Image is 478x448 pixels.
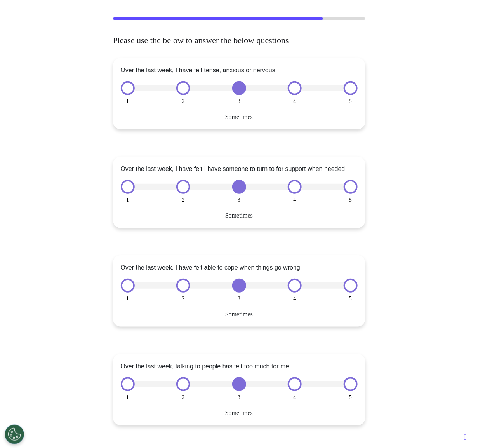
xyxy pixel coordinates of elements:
[113,35,365,45] h2: Please use the below to answer the below questions
[344,377,358,391] button: 5
[176,180,190,194] button: 2
[176,377,190,391] button: 2
[238,296,240,302] span: 3
[232,377,246,391] button: 3
[191,310,288,319] div: Sometimes
[126,197,129,203] span: 1
[182,394,185,400] span: 2
[191,211,288,220] div: Sometimes
[232,279,246,293] button: 3
[294,98,296,104] span: 4
[344,180,358,194] button: 5
[126,98,129,104] span: 1
[182,296,185,302] span: 2
[344,279,358,293] button: 5
[121,263,301,272] div: Over the last week, I have felt able to cope when things go wrong
[349,197,352,203] span: 5
[344,81,358,95] button: 5
[176,279,190,293] button: 2
[288,81,302,95] button: 4
[126,394,129,400] span: 1
[238,197,240,203] span: 3
[121,377,135,391] button: 1
[191,112,288,122] div: Sometimes
[182,98,185,104] span: 2
[288,377,302,391] button: 4
[349,394,352,400] span: 5
[349,296,352,302] span: 5
[349,98,352,104] span: 5
[5,425,24,444] button: Open Preferences
[294,394,296,400] span: 4
[191,408,288,418] div: Sometimes
[121,180,135,194] button: 1
[238,98,240,104] span: 3
[121,279,135,293] button: 1
[121,362,289,371] div: Over the last week, talking to people has felt too much for me
[176,81,190,95] button: 2
[288,180,302,194] button: 4
[232,180,246,194] button: 3
[288,279,302,293] button: 4
[126,296,129,302] span: 1
[121,81,135,95] button: 1
[294,296,296,302] span: 4
[182,197,185,203] span: 2
[121,164,345,174] div: Over the last week, I have felt I have someone to turn to for support when needed
[294,197,296,203] span: 4
[232,81,246,95] button: 3
[238,394,240,400] span: 3
[121,66,275,75] div: Over the last week, I have felt tense, anxious or nervous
